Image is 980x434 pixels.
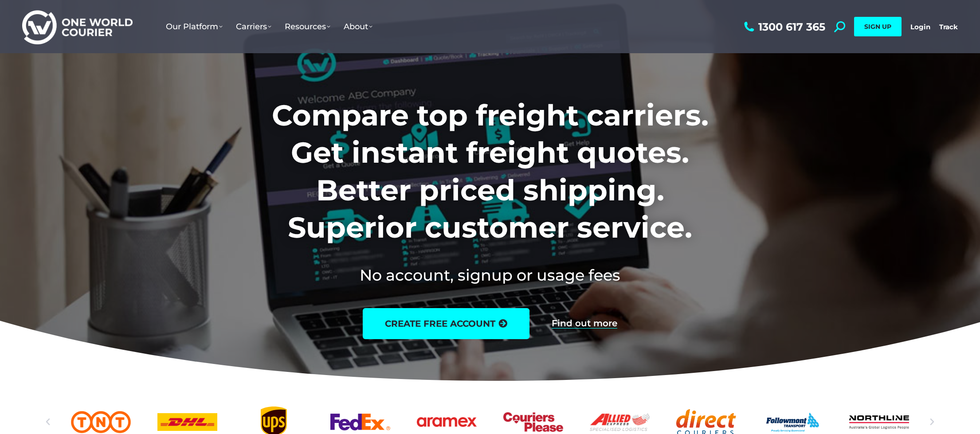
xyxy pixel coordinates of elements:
[854,17,902,36] a: SIGN UP
[159,13,229,40] a: Our Platform
[166,22,223,31] span: Our Platform
[337,13,379,40] a: About
[285,22,330,31] span: Resources
[278,13,337,40] a: Resources
[229,13,278,40] a: Carriers
[213,97,767,246] h1: Compare top freight carriers. Get instant freight quotes. Better priced shipping. Superior custom...
[864,23,891,31] span: SIGN UP
[552,319,617,328] a: Find out more
[910,23,930,31] a: Login
[22,9,133,45] img: One World Courier
[363,308,529,339] a: create free account
[939,23,958,31] a: Track
[213,264,767,286] h2: No account, signup or usage fees
[344,22,372,31] span: About
[742,21,825,32] a: 1300 617 365
[236,22,271,31] span: Carriers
